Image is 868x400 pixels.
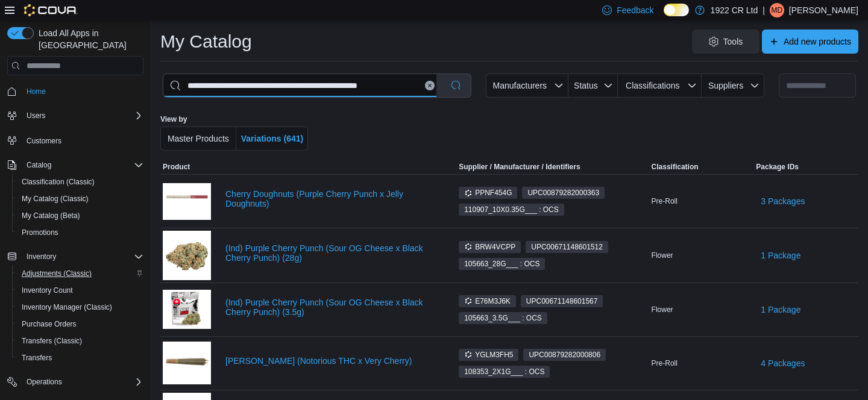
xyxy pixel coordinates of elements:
[12,224,148,241] button: Promotions
[761,195,805,207] span: 3 Packages
[770,3,784,17] div: Mike Dunn
[17,175,99,189] a: Classification (Classic)
[27,377,62,387] span: Operations
[17,283,78,298] a: Inventory Count
[22,158,56,172] button: Catalog
[12,282,148,299] button: Inventory Count
[626,81,679,90] span: Classifications
[236,127,309,151] button: Variations (641)
[756,162,799,172] span: Package IDs
[464,258,539,269] span: 105663_28G___ : OCS
[22,133,143,148] span: Customers
[27,87,46,96] span: Home
[160,30,252,54] h1: My Catalog
[652,162,699,172] span: Classification
[531,242,603,252] span: UPC 00671148601512
[17,317,143,331] span: Purchase Orders
[464,296,511,307] span: E76M3J6K
[225,298,437,317] a: (Ind) Purple Cherry Punch (Sour OG Cheese x Black Cherry Punch) (3.5g)
[241,134,304,143] span: Variations (641)
[762,30,858,54] button: Add new products
[163,183,211,220] img: Cherry Doughnuts (Purple Cherry Punch x Jelly Doughnuts)
[459,366,550,378] span: 108353_2X1G___ : OCS
[425,81,435,90] button: Clear input
[27,160,51,170] span: Catalog
[459,312,547,324] span: 105663_3.5G___ : OCS
[22,84,51,99] a: Home
[568,73,618,98] button: Status
[17,266,143,281] span: Adjustments (Classic)
[761,249,800,261] span: 1 Package
[459,241,521,253] span: BRW4VCPP
[22,286,73,295] span: Inventory Count
[34,27,143,51] span: Load All Apps in [GEOGRAPHIC_DATA]
[22,177,95,187] span: Classification (Classic)
[163,342,211,385] img: Hella Jelly (Notorious THC x Very Cherry)
[464,349,513,360] span: YGLM3FH5
[17,266,96,281] a: Adjustments (Classic)
[17,208,143,223] span: My Catalog (Beta)
[17,192,143,206] span: My Catalog (Classic)
[225,356,437,366] a: [PERSON_NAME] (Notorious THC x Very Cherry)
[2,248,148,265] button: Inventory
[24,4,78,16] img: Cova
[756,189,810,213] button: 3 Packages
[22,336,82,346] span: Transfers (Classic)
[702,73,764,98] button: Suppliers
[692,30,759,54] button: Tools
[708,81,743,90] span: Suppliers
[761,357,805,369] span: 4 Packages
[649,194,754,208] div: Pre-Roll
[527,187,599,198] span: UPC 00879282000363
[772,3,783,17] span: MD
[459,187,517,199] span: PPNF454G
[160,127,236,151] button: Master Products
[522,187,605,199] span: UPC00879282000363
[459,295,516,307] span: E76M3J6K
[17,300,143,314] span: Inventory Manager (Classic)
[17,334,87,348] a: Transfers (Classic)
[618,73,702,98] button: Classifications
[486,73,568,98] button: Manufacturers
[649,248,754,263] div: Flower
[784,36,851,48] span: Add new products
[17,175,143,189] span: Classification (Classic)
[664,4,689,16] input: Dark Mode
[789,3,858,17] p: [PERSON_NAME]
[459,162,580,172] div: Supplier / Manufacturer / Identifiers
[649,356,754,370] div: Pre-Roll
[526,296,598,307] span: UPC 00671148601567
[22,158,143,172] span: Catalog
[168,134,229,143] span: Master Products
[22,108,143,123] span: Users
[17,208,85,223] a: My Catalog (Beta)
[22,375,67,389] button: Operations
[17,300,117,314] a: Inventory Manager (Classic)
[22,319,77,329] span: Purchase Orders
[493,81,547,90] span: Manufacturers
[12,207,148,224] button: My Catalog (Beta)
[664,16,664,17] span: Dark Mode
[22,108,50,123] button: Users
[22,375,143,389] span: Operations
[22,353,52,363] span: Transfers
[756,243,805,267] button: 1 Package
[464,204,559,215] span: 110907_10X0.35G___ : OCS
[442,162,580,172] span: Supplier / Manufacturer / Identifiers
[12,173,148,190] button: Classification (Classic)
[22,84,143,99] span: Home
[163,231,211,280] img: (Ind) Purple Cherry Punch (Sour OG Cheese x Black Cherry Punch) (28g)
[163,162,190,172] span: Product
[464,313,542,323] span: 105663_3.5G___ : OCS
[225,243,437,263] a: (Ind) Purple Cherry Punch (Sour OG Cheese x Black Cherry Punch) (28g)
[464,366,544,377] span: 108353_2X1G___ : OCS
[464,187,512,198] span: PPNF454G
[22,249,143,264] span: Inventory
[459,258,545,270] span: 105663_28G___ : OCS
[459,349,518,361] span: YGLM3FH5
[22,269,92,278] span: Adjustments (Classic)
[649,302,754,317] div: Flower
[12,333,148,349] button: Transfers (Classic)
[2,107,148,124] button: Users
[756,298,805,322] button: 1 Package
